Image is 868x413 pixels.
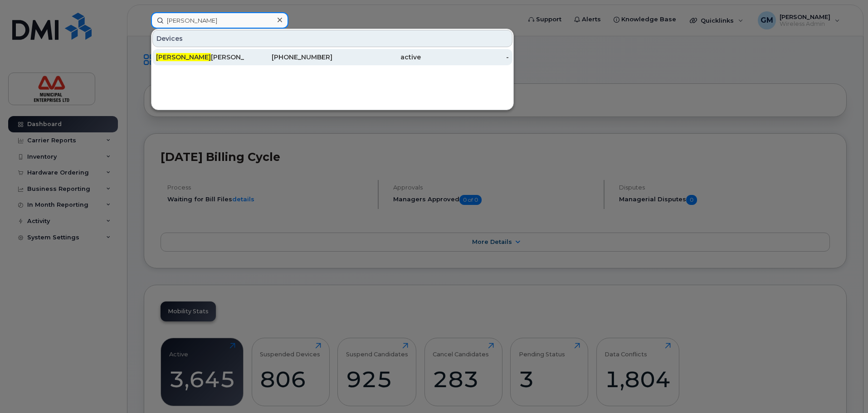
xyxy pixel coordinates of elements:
[152,30,512,47] div: Devices
[156,53,211,61] span: [PERSON_NAME]
[152,49,512,65] a: [PERSON_NAME][PERSON_NAME][PHONE_NUMBER]active-
[421,53,509,62] div: -
[332,53,421,62] div: active
[156,53,244,62] div: [PERSON_NAME]
[244,53,333,62] div: [PHONE_NUMBER]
